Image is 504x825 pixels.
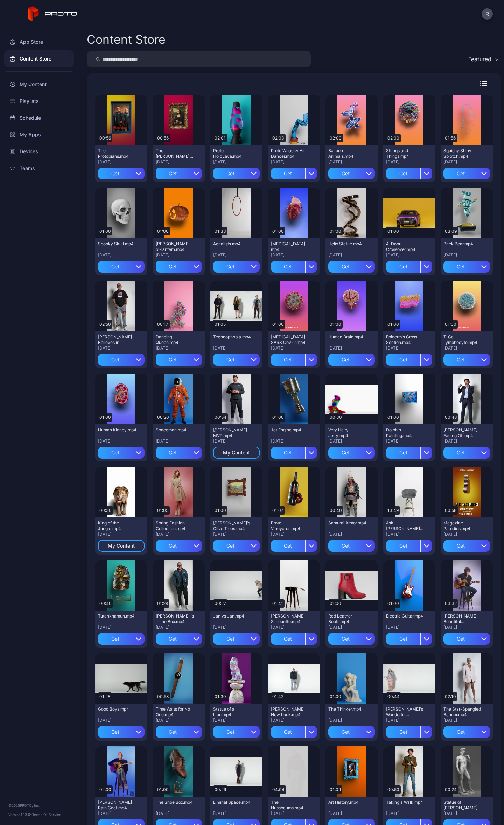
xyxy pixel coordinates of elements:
div: The Shoe Box.mp4 [156,799,194,805]
div: [DATE] [213,531,260,537]
button: Get [443,726,490,738]
div: Get [386,261,421,273]
div: Get [328,633,363,645]
div: [DATE] [156,345,202,351]
div: Get [271,726,306,738]
div: Get [386,354,421,366]
div: Playlists [4,93,74,110]
div: Technophobia.mp4 [213,334,252,340]
div: Squishy Shiny Splotch.mp4 [443,148,482,159]
div: [DATE] [98,625,145,630]
div: Brick Bear.mp4 [443,241,482,247]
div: [DATE] [271,811,317,816]
div: Get [213,726,248,738]
div: [DATE] [443,252,490,258]
div: Get [386,540,421,552]
div: Get [213,354,248,366]
div: [DATE] [98,159,145,165]
div: My Content [108,543,135,549]
div: Get [271,354,306,366]
button: Get [156,633,202,645]
div: Spring Fashion Collection.mp4 [156,520,194,531]
div: Get [328,726,363,738]
div: [DATE] [443,438,490,444]
div: [DATE] [443,531,490,537]
a: Teams [4,160,74,177]
div: Get [98,168,133,179]
button: Get [443,633,490,645]
div: Get [156,261,190,273]
div: Spooky Skull.mp4 [98,241,136,247]
div: [DATE] [386,625,433,630]
a: Devices [4,143,74,160]
div: [DATE] [213,811,260,816]
div: Get [271,540,306,552]
div: [DATE] [213,438,260,444]
div: Get [271,261,306,273]
button: Get [386,168,433,179]
div: [DATE] [213,159,260,165]
button: Get [98,447,145,459]
div: Get [98,633,133,645]
button: Featured [465,51,501,67]
div: Good Boys.mp4 [98,706,136,712]
div: [DATE] [156,438,202,444]
div: Get [271,168,306,179]
div: Get [443,540,478,552]
button: Get [156,261,202,273]
div: [DATE] [156,531,202,537]
div: [DATE] [156,718,202,723]
div: [DATE] [386,811,433,816]
div: Get [213,261,248,273]
div: Aerialists.mp4 [213,241,252,247]
div: The Nussbaums.mp4 [271,799,309,811]
div: The Mona Lisa.mp4 [156,148,194,159]
div: Dolphin Painting.mp4 [386,427,425,438]
div: Get [328,354,363,366]
div: [DATE] [213,345,260,351]
button: Get [213,261,260,273]
div: [DATE] [443,718,490,723]
div: [DATE] [271,159,317,165]
button: Get [156,540,202,552]
button: Get [443,261,490,273]
div: Tutankhamun.mp4 [98,613,136,619]
a: Content Store [4,50,74,67]
div: Meghan's Wonderful Wardrobe.mp4 [386,706,425,718]
div: Content Store [87,34,166,45]
div: Get [328,540,363,552]
div: [DATE] [328,438,375,444]
div: Get [386,447,421,459]
div: [DATE] [213,625,260,630]
div: Howie Mandel's New Look.mp4 [271,706,309,718]
button: Get [271,261,317,273]
div: T-Cell Lymphocyte.mp4 [443,334,482,345]
div: [DATE] [328,625,375,630]
button: Get [328,540,375,552]
div: © 2025 PROTO, Inc. [8,803,70,808]
div: My Content [4,76,74,93]
div: Statue of a Lion.mp4 [213,706,252,718]
a: Terms Of Service [32,812,61,817]
div: Statue of David.mp4 [443,799,482,811]
div: Get [98,726,133,738]
div: Get [156,726,190,738]
div: Red Leather Boots.mp4 [328,613,367,625]
div: Van Gogh's Olive Trees.mp4 [213,520,252,531]
button: Get [98,354,145,366]
div: Samurai Armor.mp4 [328,520,367,526]
div: [DATE] [271,718,317,723]
div: Get [98,447,133,459]
button: Get [213,354,260,366]
div: Covid-19 SARS Cov-2.mp4 [271,334,309,345]
button: Get [98,726,145,738]
div: Get [443,261,478,273]
div: Get [443,354,478,366]
div: Strings and Things.mp4 [386,148,425,159]
div: [DATE] [443,345,490,351]
a: App Store [4,34,74,50]
button: Get [443,168,490,179]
